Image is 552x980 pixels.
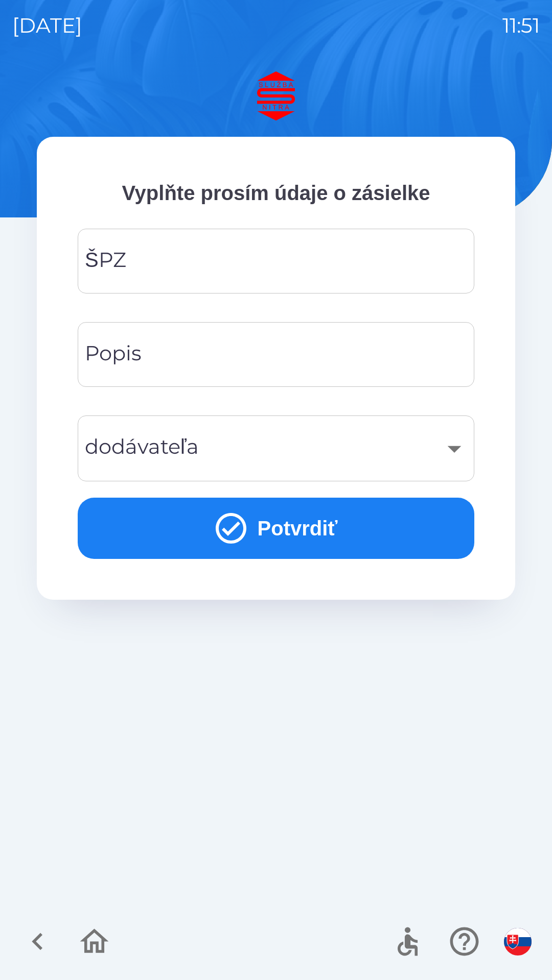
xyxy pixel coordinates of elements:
button: Potvrdiť [78,498,474,559]
img: Logo [37,71,515,120]
p: 11:51 [502,10,540,41]
p: [DATE] [12,10,82,41]
p: Vyplňte prosím údaje o zásielke [78,178,474,208]
img: sk flag [504,928,532,955]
